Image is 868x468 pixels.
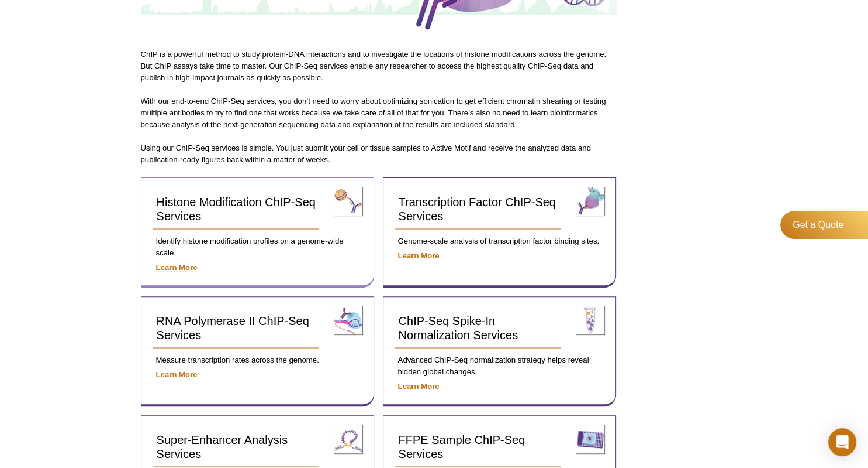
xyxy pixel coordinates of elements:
[153,309,320,349] a: RNA Polymerase II ChIP-Seq Services
[828,428,856,456] div: Open Intercom Messenger
[141,95,617,131] p: With our end-to-end ChIP-Seq services, you don’t need to worry about optimizing sonication to get...
[399,196,556,223] span: Transcription Factor ChIP-Seq Services
[576,425,605,454] img: FFPE ChIP-Seq
[334,425,363,454] img: ChIP-Seq super-enhancer analysis
[157,315,309,341] span: RNA Polymerase II ChIP-Seq Services
[153,428,320,467] a: Super-Enhancer Analysis Services
[395,309,562,349] a: ChIP-Seq Spike-In Normalization Services
[156,370,198,379] a: Learn More
[399,433,525,460] span: FFPE Sample ChIP-Seq Services
[399,315,518,341] span: ChIP-Seq Spike-In Normalization Services
[395,428,562,467] a: FFPE Sample ChIP-Seq Services
[395,190,562,230] a: Transcription Factor ChIP-Seq Services
[141,49,617,84] p: ChIP is a powerful method to study protein-DNA interactions and to investigate the locations of h...
[576,306,605,335] img: ChIP-Seq spike-in normalization
[153,235,362,259] p: Identify histone modification profiles on a genome-wide scale.
[395,354,604,378] p: Advanced ChIP-Seq normalization strategy helps reveal hidden global changes.
[576,187,605,216] img: transcription factor ChIP-Seq
[780,211,868,239] a: Get a Quote
[395,235,604,247] p: Genome-scale analysis of transcription factor binding sites.
[157,433,288,460] span: Super-Enhancer Analysis Services
[141,142,617,166] p: Using our ChIP-Seq services is simple. You just submit your cell or tissue samples to Active Moti...
[153,190,320,230] a: Histone Modification ChIP-Seq Services
[334,306,363,335] img: RNA pol II ChIP-Seq
[398,382,440,391] a: Learn More
[157,196,316,223] span: Histone Modification ChIP-Seq Services
[156,263,198,272] a: Learn More
[334,187,363,216] img: histone modification ChIP-Seq
[398,251,440,260] a: Learn More
[153,354,362,366] p: Measure transcription rates across the genome.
